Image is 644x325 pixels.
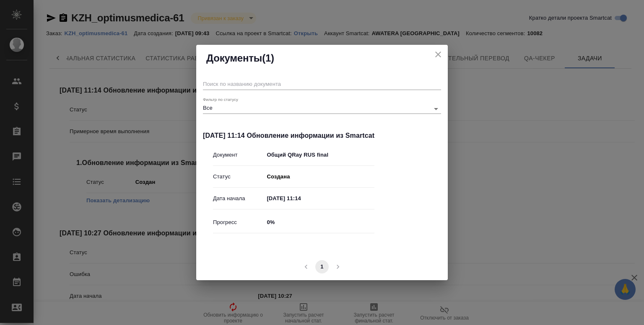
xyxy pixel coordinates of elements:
[213,173,267,181] p: Статус
[298,260,346,273] nav: pagination navigation
[213,194,267,203] p: Дата начала
[213,151,267,159] p: Документ
[432,48,444,61] button: close
[267,218,374,227] p: 0%
[315,260,329,273] button: page 1
[203,78,441,90] input: Поиск по названию документа
[213,218,267,227] p: Прогресс
[203,131,374,141] span: [DATE] 11:14 Обновление информации из Smartcat
[267,194,374,203] p: [DATE] 11:14
[206,52,438,65] h2: Документы (1)
[203,98,238,102] label: Фильтр по статусу
[267,173,374,181] p: Создана
[203,103,441,114] div: Все
[267,151,374,159] p: Общий QRay RUS final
